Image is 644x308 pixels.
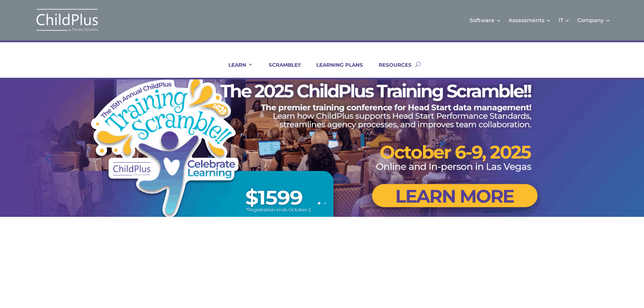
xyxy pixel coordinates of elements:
a: SCRAMBLE!! [260,62,301,78]
a: LEARN [220,62,253,78]
a: RESOURCES [370,62,412,78]
a: Company [577,7,610,34]
a: Software [470,7,501,34]
a: LEARNING PLANS [308,62,363,78]
a: IT [558,7,570,34]
a: Assessments [508,7,551,34]
a: 1 [318,202,320,204]
a: 2 [324,202,326,204]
